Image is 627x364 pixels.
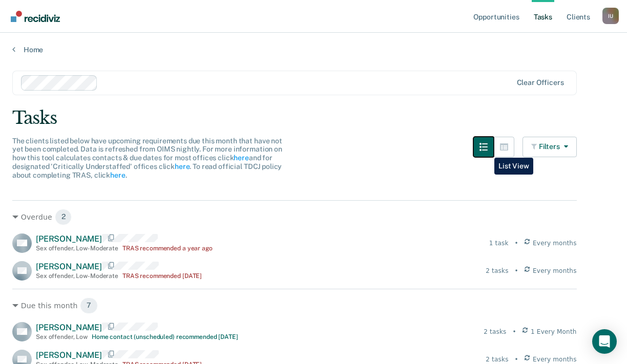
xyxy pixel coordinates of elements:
[533,266,577,275] span: Every months
[36,333,88,340] div: Sex offender , Low
[12,209,577,225] div: Overdue 2
[533,239,577,248] span: Every months
[522,137,577,157] button: Filters
[486,266,508,275] div: 2 tasks
[484,327,506,336] div: 2 tasks
[513,327,516,336] div: •
[122,272,202,280] div: TRAS recommended [DATE]
[110,171,125,179] a: here
[92,333,238,340] div: Home contact (unscheduled) recommended [DATE]
[489,239,509,248] div: 1 task
[592,329,617,354] div: Open Intercom Messenger
[36,234,102,244] span: [PERSON_NAME]
[517,78,564,87] div: Clear officers
[533,355,577,364] span: Every months
[12,297,577,314] div: Due this month 7
[12,137,282,179] span: The clients listed below have upcoming requirements due this month that have not yet been complet...
[122,245,213,252] div: TRAS recommended a year ago
[36,272,118,280] div: Sex offender , Low-Moderate
[36,323,102,332] span: [PERSON_NAME]
[55,209,72,225] span: 2
[36,262,102,271] span: [PERSON_NAME]
[515,266,518,275] div: •
[531,327,577,336] span: 1 Every Month
[515,355,518,364] div: •
[515,239,518,248] div: •
[12,45,615,54] a: Home
[175,162,190,170] a: here
[36,350,102,360] span: [PERSON_NAME]
[602,8,619,24] div: I U
[234,154,248,162] a: here
[602,8,619,24] button: Profile dropdown button
[80,297,98,314] span: 7
[36,245,118,252] div: Sex offender , Low-Moderate
[12,108,615,129] div: Tasks
[11,11,60,22] img: Recidiviz
[486,355,508,364] div: 2 tasks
